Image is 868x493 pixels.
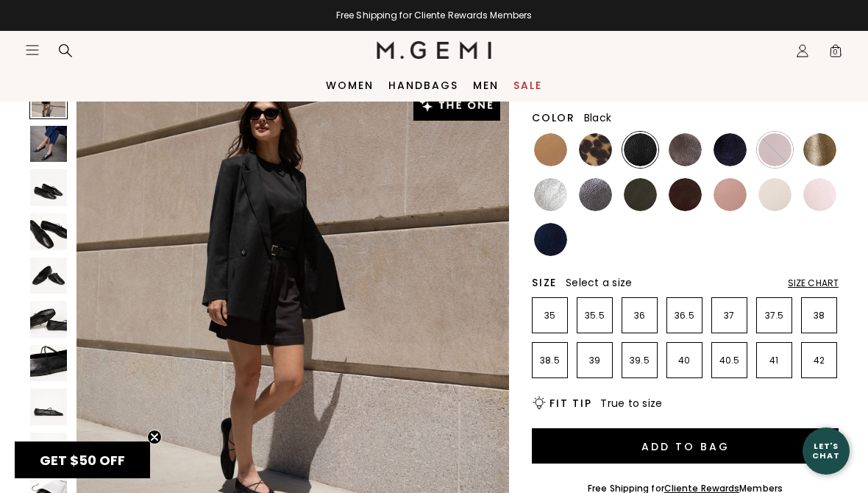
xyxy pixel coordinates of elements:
[758,178,791,211] img: Ecru
[388,79,458,91] a: Handbags
[667,310,702,322] p: 36.5
[712,310,747,322] p: 37
[828,46,843,61] span: 0
[757,310,791,322] p: 37.5
[802,355,836,366] p: 42
[577,310,612,322] p: 35.5
[25,43,40,57] button: Open site menu
[30,169,67,206] img: The Una
[30,258,67,294] img: The Una
[788,277,839,289] div: Size Chart
[30,345,67,382] img: The Una
[622,355,657,366] p: 39.5
[712,355,747,366] p: 40.5
[533,355,567,366] p: 38.5
[377,41,492,59] img: M.Gemi
[147,430,162,444] button: Close teaser
[803,178,836,211] img: Ballerina Pink
[532,428,839,464] button: Add to Bag
[577,355,612,366] p: 39
[513,79,542,91] a: Sale
[584,110,611,125] span: Black
[669,133,702,166] img: Cocoa
[802,310,836,322] p: 38
[624,178,657,211] img: Military
[534,223,567,256] img: Navy
[532,112,575,124] h2: Color
[579,178,612,211] img: Gunmetal
[30,301,67,338] img: The Una
[15,441,150,478] div: GET $50 OFFClose teaser
[534,133,567,166] img: Light Tan
[532,277,557,288] h2: Size
[624,133,657,166] img: Black
[549,397,591,409] h2: Fit Tip
[667,355,702,366] p: 40
[622,310,657,322] p: 36
[40,451,125,469] span: GET $50 OFF
[803,441,850,460] div: Let's Chat
[30,389,67,425] img: The Una
[326,79,374,91] a: Women
[579,133,612,166] img: Leopard Print
[534,178,567,211] img: Silver
[714,133,747,166] img: Midnight Blue
[758,133,791,166] img: Burgundy
[669,178,702,211] img: Chocolate
[30,213,67,250] img: The Una
[714,178,747,211] img: Antique Rose
[473,79,499,91] a: Men
[30,126,67,163] img: The Una
[566,275,632,290] span: Select a size
[757,355,791,366] p: 41
[803,133,836,166] img: Gold
[413,90,500,121] img: The One tag
[600,396,662,411] span: True to size
[30,433,67,469] img: The Una
[533,310,567,322] p: 35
